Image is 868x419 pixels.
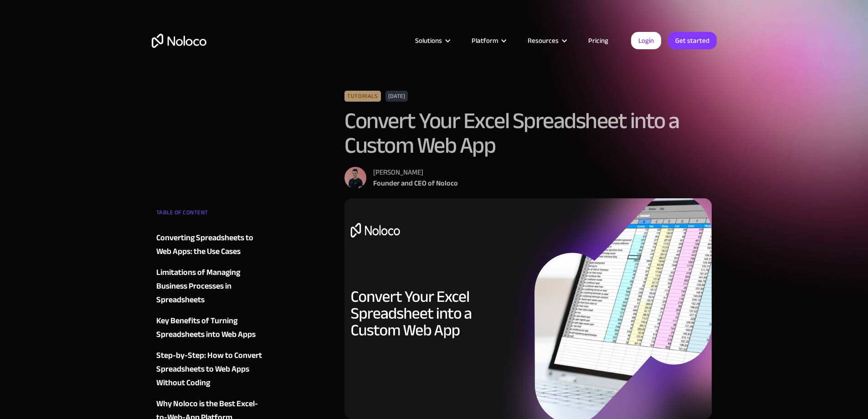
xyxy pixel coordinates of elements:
[156,266,267,307] a: Limitations of Managing Business Processes in Spreadsheets
[156,349,267,390] a: Step-by-Step: How to Convert Spreadsheets to Web Apps Without Coding
[344,91,381,102] div: Tutorials
[577,35,620,47] a: Pricing
[156,314,267,341] a: Key Benefits of Turning Spreadsheets into Web Apps
[631,32,661,49] a: Login
[668,32,717,49] a: Get started
[385,91,408,102] div: [DATE]
[373,167,458,178] div: [PERSON_NAME]
[404,35,460,47] div: Solutions
[152,34,206,48] a: home
[472,35,498,47] div: Platform
[460,35,516,47] div: Platform
[344,109,712,158] h1: Convert Your Excel Spreadsheet into a Custom Web App
[415,35,442,47] div: Solutions
[516,35,577,47] div: Resources
[373,178,458,189] div: Founder and CEO of Noloco
[156,231,267,259] a: Converting Spreadsheets to Web Apps: the Use Cases
[156,206,267,224] div: TABLE OF CONTENT
[528,35,559,47] div: Resources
